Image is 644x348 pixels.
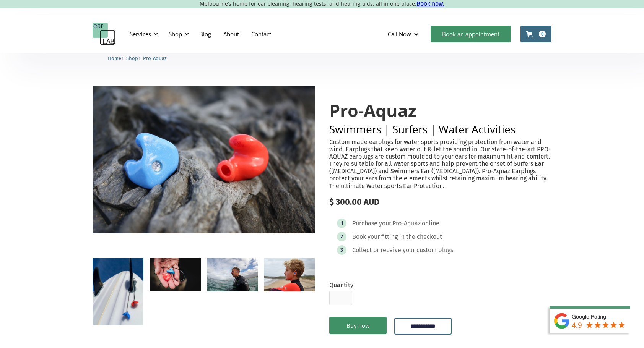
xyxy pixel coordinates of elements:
[340,247,343,253] div: 3
[108,54,121,62] a: Home
[164,23,191,45] div: Shop
[126,55,138,61] span: Shop
[352,220,391,227] div: Purchase your
[539,31,546,37] div: 0
[382,23,427,45] div: Call Now
[341,220,343,226] div: 1
[126,54,143,62] li: 〉
[329,138,551,189] p: Custom made earplugs for water sports providing protection from water and wind. Earplugs that kee...
[93,23,115,45] a: home
[392,220,421,227] div: Pro-Aquaz
[264,258,315,292] a: open lightbox
[520,26,551,42] a: Open cart
[329,282,353,289] label: Quantity
[125,23,160,45] div: Services
[422,220,439,227] div: online
[143,55,167,61] span: Pro-Aquaz
[108,54,126,62] li: 〉
[431,26,511,42] a: Book an appointment
[108,55,121,61] span: Home
[329,197,551,207] div: $ 300.00 AUD
[93,86,315,233] a: open lightbox
[169,30,182,38] div: Shop
[352,233,442,241] div: Book your fitting in the checkout
[150,258,200,292] a: open lightbox
[207,258,258,292] a: open lightbox
[130,30,151,38] div: Services
[388,30,411,38] div: Call Now
[245,23,277,45] a: Contact
[329,101,551,120] h1: Pro-Aquaz
[126,54,138,62] a: Shop
[93,86,315,233] img: Pro-Aquaz
[217,23,245,45] a: About
[329,124,551,134] h2: Swimmers | Surfers | Water Activities
[193,23,217,45] a: Blog
[93,258,143,325] a: open lightbox
[329,317,387,334] a: Buy now
[143,54,167,62] a: Pro-Aquaz
[340,234,343,240] div: 2
[352,246,453,254] div: Collect or receive your custom plugs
